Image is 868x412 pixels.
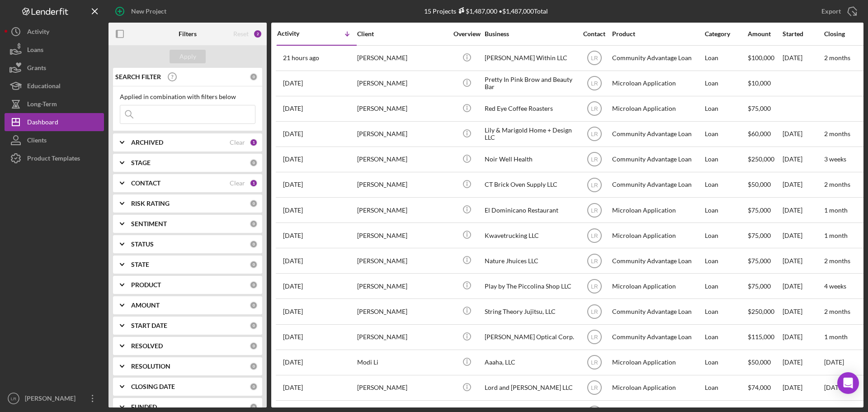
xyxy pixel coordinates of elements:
[131,180,160,187] b: CONTACT
[131,139,163,146] b: ARCHIVED
[250,383,258,391] div: 0
[283,54,319,62] time: 2025-09-11 17:37
[250,179,258,187] div: 1
[131,322,167,329] b: START DATE
[230,139,245,146] div: Clear
[705,198,747,222] div: Loan
[591,258,598,264] text: LR
[5,59,104,77] button: Grants
[250,260,258,269] div: 0
[5,23,104,41] button: Activity
[783,350,823,374] div: [DATE]
[748,358,771,366] span: $50,000
[250,73,258,81] div: 0
[357,198,448,222] div: [PERSON_NAME]
[485,97,575,121] div: Red Eye Coffee Roasters
[277,30,317,37] div: Activity
[748,257,771,265] span: $75,000
[283,384,303,391] time: 2025-05-01 20:53
[131,220,167,227] b: SENTIMENT
[591,309,598,315] text: LR
[485,71,575,95] div: Pretty In Pink Brow and Beauty Bar
[591,360,598,366] text: LR
[748,180,771,188] span: $50,000
[485,223,575,247] div: Kwavetrucking LLC
[591,334,598,341] text: LR
[748,333,774,341] span: $115,000
[705,249,747,273] div: Loan
[485,274,575,298] div: Play by The Piccolina Shop LLC
[612,376,703,400] div: Microloan Application
[612,223,703,247] div: Microloan Application
[705,325,747,349] div: Loan
[591,131,598,137] text: LR
[577,30,611,38] div: Contact
[27,149,80,170] div: Product Templates
[591,156,598,163] text: LR
[283,156,303,163] time: 2025-09-08 14:46
[131,200,170,207] b: RISK RATING
[485,350,575,374] div: Aaaha, LLC
[783,46,823,70] div: [DATE]
[748,79,771,87] span: $10,000
[748,54,774,62] span: $100,000
[115,73,161,81] b: SEARCH FILTER
[5,149,104,167] a: Product Templates
[612,350,703,374] div: Microloan Application
[357,147,448,171] div: [PERSON_NAME]
[5,131,104,149] a: Clients
[250,403,258,411] div: 0
[283,283,303,290] time: 2025-08-26 21:07
[456,7,497,15] div: $1,487,000
[485,173,575,197] div: CT Brick Oven Supply LLC
[283,257,303,265] time: 2025-09-03 08:59
[5,77,104,95] button: Educational
[23,389,81,410] div: [PERSON_NAME]
[812,2,863,20] button: Export
[824,206,848,214] time: 1 month
[27,113,58,133] div: Dashboard
[783,122,823,146] div: [DATE]
[824,232,848,239] time: 1 month
[120,93,255,100] div: Applied in combination with filters below
[591,182,598,188] text: LR
[283,80,303,87] time: 2025-09-10 17:22
[748,30,782,38] div: Amount
[250,342,258,350] div: 0
[824,333,848,341] time: 1 month
[283,207,303,214] time: 2025-09-03 19:07
[705,223,747,247] div: Loan
[705,299,747,323] div: Loan
[108,2,175,20] button: New Project
[357,30,448,38] div: Client
[11,396,16,401] text: LR
[170,50,206,63] button: Apply
[591,207,598,213] text: LR
[450,30,484,38] div: Overview
[748,282,771,290] span: $75,000
[357,97,448,121] div: [PERSON_NAME]
[283,130,303,137] time: 2025-09-08 15:25
[357,299,448,323] div: [PERSON_NAME]
[612,71,703,95] div: Microloan Application
[612,122,703,146] div: Community Advantage Loan
[485,299,575,323] div: String Theory Jujitsu, LLC
[27,95,57,115] div: Long-Term
[5,41,104,59] button: Loans
[705,274,747,298] div: Loan
[783,249,823,273] div: [DATE]
[824,130,850,137] time: 2 months
[283,333,303,341] time: 2025-08-22 15:15
[27,59,46,79] div: Grants
[612,249,703,273] div: Community Advantage Loan
[612,46,703,70] div: Community Advantage Loan
[283,105,303,112] time: 2025-09-10 17:19
[824,358,844,366] time: [DATE]
[131,383,175,390] b: CLOSING DATE
[283,308,303,315] time: 2025-08-24 19:24
[612,97,703,121] div: Microloan Application
[485,325,575,349] div: [PERSON_NAME] Optical Corp.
